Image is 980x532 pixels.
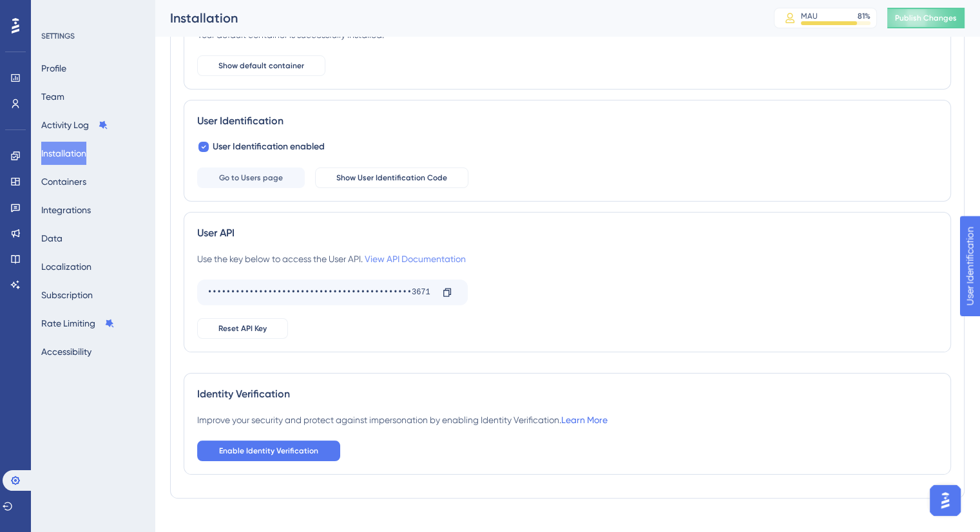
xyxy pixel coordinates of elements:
button: Rate Limiting [41,312,115,335]
div: Installation [170,9,742,27]
button: Integrations [41,198,91,222]
span: User Identification [10,3,90,19]
button: Accessibility [41,340,91,363]
div: ••••••••••••••••••••••••••••••••••••••••••••3671 [207,282,432,303]
button: Show User Identification Code [315,167,468,188]
button: Go to Users page [197,167,305,188]
div: SETTINGS [41,31,146,41]
div: Use the key below to access the User API. [197,251,466,267]
button: Subscription [41,283,93,307]
div: Identity Verification [197,386,937,402]
button: Team [41,85,64,108]
span: Enable Identity Verification [219,446,318,456]
button: Publish Changes [887,8,965,28]
div: Improve your security and protect against impersonation by enabling Identity Verification. [197,412,608,428]
button: Show default container [197,55,325,76]
button: Reset API Key [197,318,288,339]
button: Data [41,227,62,250]
iframe: UserGuiding AI Assistant Launcher [926,481,965,520]
span: Reset API Key [218,323,267,334]
span: Go to Users page [219,173,283,183]
button: Profile [41,57,66,80]
button: Containers [41,170,86,193]
div: MAU [801,11,818,21]
span: Show default container [218,61,304,71]
span: Show User Identification Code [336,173,447,183]
div: 81 % [858,11,870,21]
span: User Identification enabled [213,139,325,155]
a: View API Documentation [365,254,466,264]
div: User API [197,225,937,241]
button: Activity Log [41,113,108,137]
span: Publish Changes [895,13,957,23]
button: Localization [41,255,91,278]
div: User Identification [197,113,937,129]
button: Installation [41,142,86,165]
button: Enable Identity Verification [197,441,340,461]
a: Learn More [561,415,608,425]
